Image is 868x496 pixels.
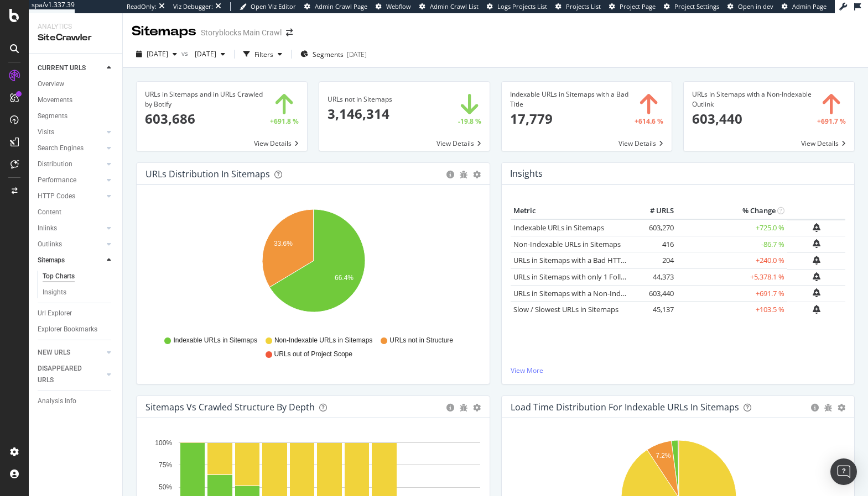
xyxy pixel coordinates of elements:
[487,2,547,11] a: Logs Projects List
[274,350,352,359] span: URLs out of Project Scope
[38,207,61,218] div: Content
[43,287,115,298] a: Insights
[513,288,668,298] a: URLs in Sitemaps with a Non-Indexable Outlink
[38,395,115,407] a: Analysis Info
[190,45,230,63] button: [DATE]
[38,78,64,90] div: Overview
[513,223,604,233] a: Indexable URLs in Sitemaps
[632,285,677,302] td: 603,440
[274,336,372,345] span: Non-Indexable URLs in Sitemaps
[155,439,172,447] text: 100%
[286,29,293,36] div: arrow-right-arrow-left
[43,271,75,282] div: Top Charts
[296,45,371,63] button: Segments[DATE]
[43,287,66,298] div: Insights
[145,203,481,331] svg: A chart.
[38,175,103,186] a: Performance
[240,2,296,11] a: Open Viz Editor
[145,402,315,413] div: Sitemaps vs Crawled Structure by Depth
[473,171,481,178] div: gear
[38,62,86,74] div: CURRENT URLS
[38,143,84,154] div: Search Engines
[632,236,677,252] td: 416
[147,49,168,59] span: 2025 Sep. 13th
[38,255,65,266] div: Sitemaps
[159,483,172,491] text: 50%
[813,223,820,232] div: bell-plus
[313,50,344,59] span: Segments
[782,2,827,11] a: Admin Page
[473,404,481,411] div: gear
[38,324,115,335] a: Explorer Bookmarks
[38,239,62,250] div: Outlinks
[38,22,113,31] div: Analytics
[727,2,773,11] a: Open in dev
[38,78,115,90] a: Overview
[497,2,547,10] span: Logs Projects List
[173,2,213,11] div: Viz Debugger:
[38,347,103,358] a: NEW URLS
[38,159,103,170] a: Distribution
[813,288,820,297] div: bell-plus
[674,2,719,10] span: Project Settings
[677,285,787,302] td: +691.7 %
[38,126,103,138] a: Visits
[677,252,787,269] td: +240.0 %
[38,191,103,202] a: HTTP Codes
[347,50,367,59] div: [DATE]
[632,219,677,236] td: 603,270
[632,269,677,286] td: 44,373
[38,347,70,358] div: NEW URLS
[38,175,76,186] div: Performance
[335,275,354,282] text: 66.4%
[792,2,827,10] span: Admin Page
[38,308,72,319] div: Url Explorer
[632,302,677,318] td: 45,137
[677,269,787,286] td: +5,378.1 %
[620,2,656,10] span: Project Page
[513,255,667,265] a: URLs in Sitemaps with a Bad HTTP Status Code
[566,2,601,10] span: Projects List
[513,304,618,314] a: Slow / Slowest URLs in Sitemaps
[460,404,467,411] div: bug
[609,2,656,11] a: Project Page
[664,2,719,11] a: Project Settings
[181,49,190,58] span: vs
[38,363,103,386] a: DISAPPEARED URLS
[190,49,216,59] span: 2024 Mar. 30th
[513,272,651,282] a: URLs in Sitemaps with only 1 Follow Inlink
[38,110,115,122] a: Segments
[446,171,454,178] div: circle-info
[677,203,787,219] th: % Change
[304,2,367,11] a: Admin Crawl Page
[813,239,820,248] div: bell-plus
[632,252,677,269] td: 204
[38,110,67,122] div: Segments
[132,45,181,63] button: [DATE]
[43,271,115,282] a: Top Charts
[510,166,543,181] h4: Insights
[173,336,257,345] span: Indexable URLs in Sitemaps
[38,324,97,335] div: Explorer Bookmarks
[511,203,633,219] th: Metric
[738,2,773,10] span: Open in dev
[38,126,54,138] div: Visits
[38,363,93,386] div: DISAPPEARED URLS
[38,223,103,234] a: Inlinks
[38,94,115,106] a: Movements
[813,305,820,314] div: bell-plus
[813,256,820,265] div: bell-plus
[376,2,411,11] a: Webflow
[127,2,157,11] div: ReadOnly:
[38,191,75,202] div: HTTP Codes
[656,452,671,460] text: 7.2%
[824,404,832,411] div: bug
[811,404,819,411] div: circle-info
[38,308,115,319] a: Url Explorer
[632,203,677,219] th: # URLS
[513,239,621,249] a: Non-Indexable URLs in Sitemaps
[838,404,845,411] div: gear
[511,366,846,375] a: View More
[274,240,293,247] text: 33.6%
